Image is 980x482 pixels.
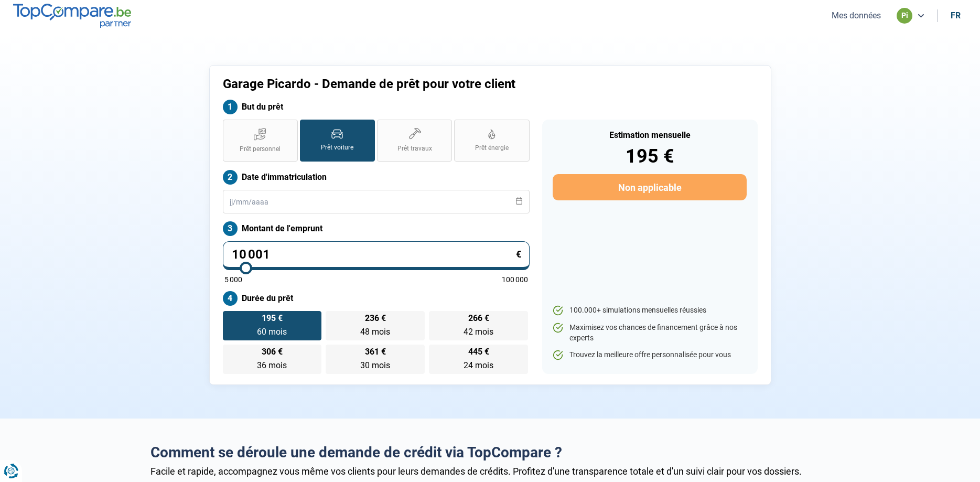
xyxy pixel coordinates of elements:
[468,348,489,356] span: 445 €
[828,10,884,21] button: Mes données
[397,144,432,153] span: Prêt travaux
[464,360,493,370] span: 24 mois
[223,77,621,92] h1: Garage Picardo - Demande de prêt pour votre client
[553,131,746,140] div: Estimation mensuelle
[262,348,283,356] span: 306 €
[897,8,912,24] div: pi
[468,314,489,323] span: 266 €
[223,100,530,114] label: But du prêt
[150,466,830,477] div: Facile et rapide, accompagnez vous même vos clients pour leurs demandes de crédits. Profitez d'un...
[262,314,283,323] span: 195 €
[240,145,281,154] span: Prêt personnel
[257,360,287,370] span: 36 mois
[150,444,830,462] h2: Comment se déroule une demande de crédit via TopCompare ?
[553,323,746,343] li: Maximisez vos chances de financement grâce à nos experts
[464,327,493,337] span: 42 mois
[223,190,530,213] input: jj/mm/aaaa
[365,348,386,356] span: 361 €
[502,276,528,283] span: 100 000
[365,314,386,323] span: 236 €
[360,360,390,370] span: 30 mois
[553,147,746,166] div: 195 €
[257,327,287,337] span: 60 mois
[553,305,746,316] li: 100.000+ simulations mensuelles réussies
[516,250,521,259] span: €
[13,4,131,27] img: TopCompare.be
[360,327,390,337] span: 48 mois
[553,350,746,360] li: Trouvez la meilleure offre personnalisée pour vous
[223,291,530,306] label: Durée du prêt
[553,174,746,200] button: Non applicable
[475,144,509,153] span: Prêt énergie
[224,276,242,283] span: 5 000
[951,10,961,20] div: fr
[321,143,353,152] span: Prêt voiture
[223,221,530,236] label: Montant de l'emprunt
[223,170,530,185] label: Date d'immatriculation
